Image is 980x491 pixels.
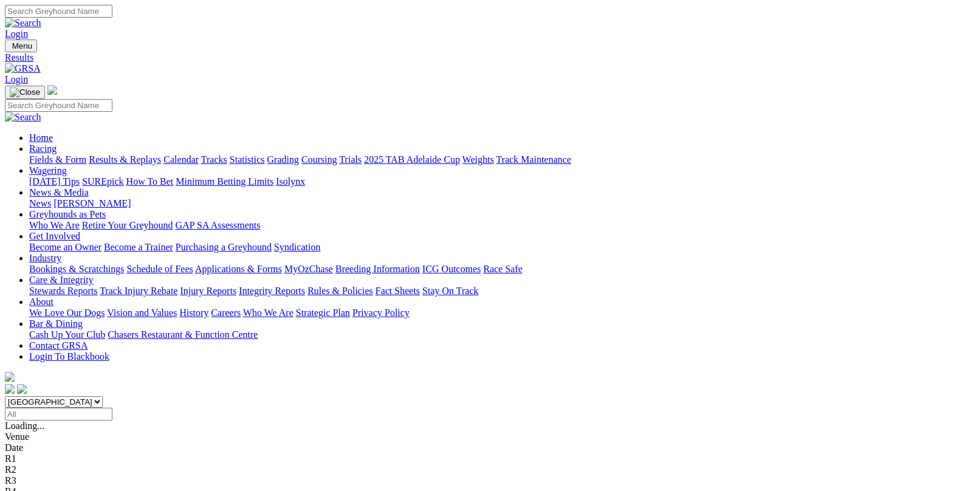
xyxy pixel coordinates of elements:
[107,307,177,318] a: Vision and Values
[230,154,265,165] a: Statistics
[195,264,282,274] a: Applications & Forms
[82,220,173,230] a: Retire Your Greyhound
[29,242,975,253] div: Get Involved
[5,86,45,99] button: Toggle navigation
[29,329,105,340] a: Cash Up Your Club
[29,187,89,197] a: News & Media
[29,154,975,165] div: Racing
[5,408,112,421] input: Select date
[335,264,420,274] a: Breeding Information
[5,99,112,112] input: Search
[10,88,40,97] img: Close
[352,307,409,318] a: Privacy Policy
[17,384,27,394] img: twitter.svg
[29,264,975,275] div: Industry
[29,220,975,231] div: Greyhounds as Pets
[29,286,975,297] div: Care & Integrity
[29,132,53,143] a: Home
[5,384,15,394] img: facebook.svg
[29,176,80,187] a: [DATE] Tips
[89,154,161,165] a: Results & Replays
[176,242,272,252] a: Purchasing a Greyhound
[179,307,208,318] a: History
[108,329,258,340] a: Chasers Restaurant & Function Centre
[126,264,193,274] a: Schedule of Fees
[307,286,373,296] a: Rules & Policies
[100,286,177,296] a: Track Injury Rebate
[5,18,41,29] img: Search
[104,242,173,252] a: Become a Trainer
[5,464,975,475] div: R2
[29,198,975,209] div: News & Media
[5,52,975,63] a: Results
[53,198,131,208] a: [PERSON_NAME]
[29,231,80,241] a: Get Involved
[5,74,28,84] a: Login
[12,41,32,50] span: Menu
[284,264,333,274] a: MyOzChase
[29,209,106,219] a: Greyhounds as Pets
[422,286,478,296] a: Stay On Track
[29,351,109,362] a: Login To Blackbook
[5,39,37,52] button: Toggle navigation
[422,264,481,274] a: ICG Outcomes
[5,421,44,431] span: Loading...
[5,475,975,486] div: R3
[29,329,975,340] div: Bar & Dining
[180,286,236,296] a: Injury Reports
[5,5,112,18] input: Search
[339,154,362,165] a: Trials
[364,154,460,165] a: 2025 TAB Adelaide Cup
[301,154,337,165] a: Coursing
[29,154,86,165] a: Fields & Form
[267,154,299,165] a: Grading
[201,154,227,165] a: Tracks
[496,154,571,165] a: Track Maintenance
[29,198,51,208] a: News
[274,242,320,252] a: Syndication
[29,176,975,187] div: Wagering
[176,176,273,187] a: Minimum Betting Limits
[5,431,975,442] div: Venue
[176,220,261,230] a: GAP SA Assessments
[5,372,15,382] img: logo-grsa-white.png
[375,286,420,296] a: Fact Sheets
[5,453,975,464] div: R1
[126,176,174,187] a: How To Bet
[5,442,975,453] div: Date
[29,242,101,252] a: Become an Owner
[29,307,975,318] div: About
[29,286,97,296] a: Stewards Reports
[462,154,494,165] a: Weights
[29,340,87,351] a: Contact GRSA
[5,112,41,123] img: Search
[29,318,83,329] a: Bar & Dining
[29,253,61,263] a: Industry
[29,165,67,176] a: Wagering
[5,29,28,39] a: Login
[163,154,199,165] a: Calendar
[29,143,57,154] a: Racing
[239,286,305,296] a: Integrity Reports
[276,176,305,187] a: Isolynx
[296,307,350,318] a: Strategic Plan
[29,264,124,274] a: Bookings & Scratchings
[47,85,57,95] img: logo-grsa-white.png
[29,297,53,307] a: About
[483,264,522,274] a: Race Safe
[5,63,41,74] img: GRSA
[211,307,241,318] a: Careers
[243,307,293,318] a: Who We Are
[29,307,105,318] a: We Love Our Dogs
[29,220,80,230] a: Who We Are
[29,275,94,285] a: Care & Integrity
[82,176,123,187] a: SUREpick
